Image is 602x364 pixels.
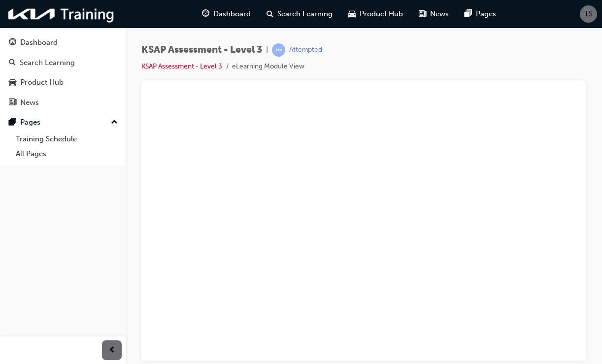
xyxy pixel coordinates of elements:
[20,57,75,68] div: Search Learning
[9,78,16,87] span: car-icon
[4,94,122,112] a: News
[20,117,40,128] div: Pages
[419,8,426,20] span: news-icon
[4,113,122,132] button: Pages
[108,344,116,357] span: prev-icon
[232,61,304,72] li: eLearning Module View
[9,99,16,107] span: news-icon
[584,8,593,20] span: TS
[141,44,262,56] span: KSAP Assessment - Level 3
[430,8,449,20] span: News
[457,4,504,24] a: pages-iconPages
[580,5,597,23] button: TS
[4,73,122,92] a: Product Hub
[202,8,209,20] span: guage-icon
[266,44,268,56] span: |
[360,8,403,20] span: Product Hub
[4,33,122,52] a: Dashboard
[411,4,457,24] a: news-iconNews
[9,118,16,127] span: pages-icon
[12,132,122,147] a: Training Schedule
[20,37,58,48] div: Dashboard
[213,8,251,20] span: Dashboard
[5,4,118,24] img: kia-training
[9,59,16,67] span: search-icon
[4,54,122,72] a: Search Learning
[141,62,222,70] a: KSAP Assessment - Level 3
[20,77,64,88] div: Product Hub
[348,8,356,20] span: car-icon
[12,146,122,162] a: All Pages
[277,8,333,20] span: Search Learning
[465,8,472,20] span: pages-icon
[272,43,285,57] span: learningRecordVerb_ATTEMPT-icon
[476,8,496,20] span: Pages
[289,45,322,55] div: Attempted
[4,32,122,113] button: DashboardSearch LearningProduct HubNews
[111,116,118,129] span: up-icon
[267,8,273,20] span: search-icon
[20,97,39,108] div: News
[9,38,16,47] span: guage-icon
[259,4,340,24] a: search-iconSearch Learning
[340,4,411,24] a: car-iconProduct Hub
[194,4,259,24] a: guage-iconDashboard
